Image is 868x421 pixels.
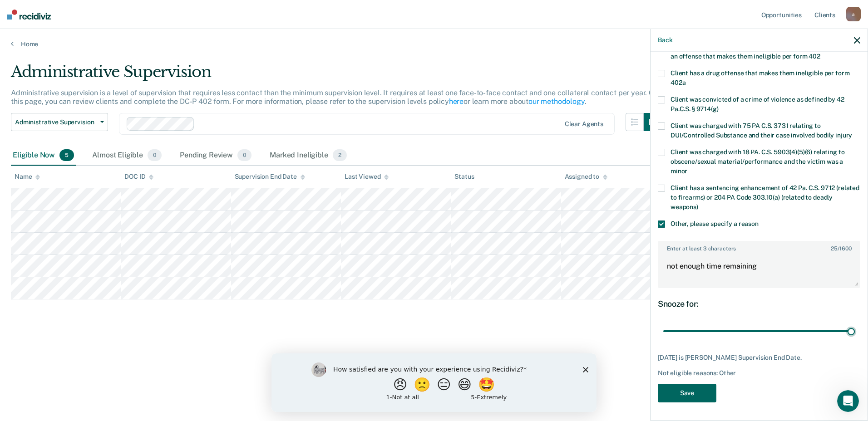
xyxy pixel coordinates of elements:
[658,36,672,44] button: Back
[671,122,852,139] span: Client was charged with 75 PA C.S. 3731 relating to DUI/Controlled Substance and their case invol...
[565,173,607,181] div: Assigned to
[831,245,838,252] span: 25
[271,353,597,412] iframe: Survey by Kim from Recidiviz
[333,149,347,161] span: 2
[15,173,40,181] div: Name
[528,97,585,106] a: our methodology
[658,354,860,362] div: [DATE] is [PERSON_NAME] Supervision End Date.
[565,120,603,128] div: Clear agents
[671,69,849,86] span: Client has a drug offense that makes them ineligible per form 402a
[658,384,716,402] button: Save
[15,118,97,126] span: Administrative Supervision
[345,173,389,181] div: Last Viewed
[671,96,844,113] span: Client was convicted of a crime of violence as defined by 42 Pa.C.S. § 9714(g)
[658,299,860,309] div: Snooze for:
[659,254,859,287] textarea: not enough time remaining
[148,149,162,161] span: 0
[59,149,74,161] span: 5
[124,173,153,181] div: DOC ID
[846,7,861,21] div: a
[671,43,858,60] span: Client has an out of state charge or an unreported disposition on an offense that makes them inel...
[178,146,253,166] div: Pending Review
[454,173,474,181] div: Status
[671,184,859,210] span: Client has a sentencing enhancement of 42 Pa. C.S. 9712 (related to firearms) or 204 PA Code 303....
[671,148,844,175] span: Client was charged with 18 PA. C.S. 5903(4)(5)(6) relating to obscene/sexual material/performance...
[11,63,662,88] div: Administrative Supervision
[671,220,759,227] span: Other, please specify a reason
[449,97,464,106] a: here
[11,146,76,166] div: Eligible Now
[11,40,857,48] a: Home
[11,88,658,106] p: Administrative supervision is a level of supervision that requires less contact than the minimum ...
[237,149,252,161] span: 0
[7,10,51,20] img: Recidiviz
[837,390,859,412] iframe: Intercom live chat
[90,146,163,166] div: Almost Eligible
[831,245,851,252] span: / 1600
[659,242,859,252] label: Enter at least 3 characters
[268,146,349,166] div: Marked Ineligible
[658,369,860,377] div: Not eligible reasons: Other
[235,173,305,181] div: Supervision End Date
